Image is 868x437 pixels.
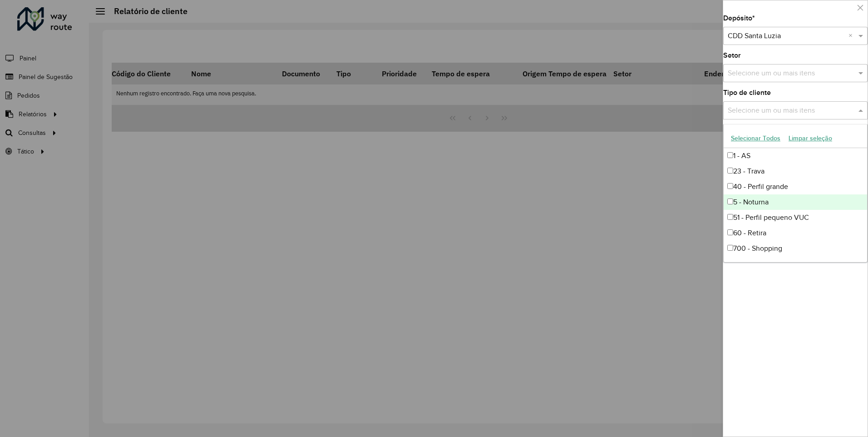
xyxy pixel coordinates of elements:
[723,124,868,263] ng-dropdown-panel: Options list
[724,148,867,164] div: 1 - AS
[724,256,867,272] div: 8 - Empilhadeira
[723,13,755,24] label: Depósito
[724,179,867,194] div: 40 - Perfil grande
[723,87,771,98] label: Tipo de cliente
[784,131,836,145] button: Limpar seleção
[724,210,867,225] div: 51 - Perfil pequeno VUC
[723,50,741,61] label: Setor
[724,225,867,241] div: 60 - Retira
[724,164,867,179] div: 23 - Trava
[727,131,784,145] button: Selecionar Todos
[724,194,867,210] div: 5 - Noturna
[724,241,867,256] div: 700 - Shopping
[848,30,856,41] span: Clear all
